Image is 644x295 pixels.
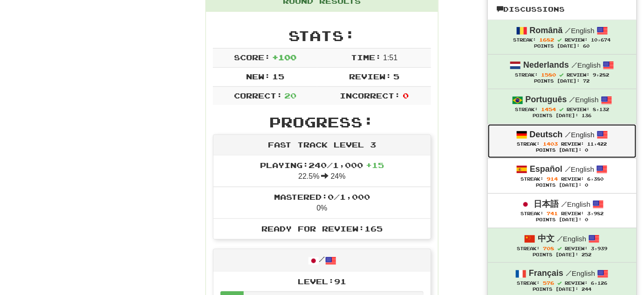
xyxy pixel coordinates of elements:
[488,228,637,262] a: 中文 /English Streak: 708 Review: 3,939 Points [DATE]: 252
[565,165,571,173] span: /
[559,107,563,112] span: Streak includes today.
[530,164,562,174] strong: Español
[497,147,627,154] div: Points [DATE]: 0
[213,187,431,219] li: 0%
[488,89,637,123] a: Português /English Streak: 1454 Review: 8,132 Points [DATE]: 136
[497,217,627,223] div: Points [DATE]: 0
[213,114,431,130] h2: Progress:
[530,26,563,35] strong: Română
[393,72,399,81] span: 5
[547,176,558,182] span: 914
[557,234,563,243] span: /
[260,161,384,169] span: Playing: 240 / 1,000
[497,252,627,258] div: Points [DATE]: 252
[541,106,556,112] span: 1454
[567,72,589,77] span: Review:
[213,135,431,155] div: Fast Track Level 3
[383,54,397,62] span: 1 : 51
[565,26,571,35] span: /
[565,246,588,251] span: Review:
[530,130,563,139] strong: Deutsch
[366,161,384,169] span: + 15
[526,95,567,104] strong: Português
[488,124,637,158] a: Deutsch /English Streak: 1403 Review: 11,422 Points [DATE]: 0
[349,72,391,81] span: Review:
[234,91,282,100] span: Correct:
[561,200,590,208] small: English
[298,277,346,286] span: Level: 91
[591,281,607,286] span: 6,126
[569,95,575,104] span: /
[246,72,270,81] span: New:
[497,113,627,119] div: Points [DATE]: 136
[587,176,603,182] span: 6,380
[558,38,562,42] span: Streak includes today.
[565,37,588,42] span: Review:
[543,246,554,251] span: 708
[340,91,400,100] span: Incorrect:
[557,281,562,285] span: Streak includes today.
[593,107,609,112] span: 8,132
[543,141,558,147] span: 1403
[591,37,611,42] span: 10,674
[566,269,595,277] small: English
[571,61,601,69] small: English
[515,72,538,77] span: Streak:
[543,280,554,286] span: 576
[403,91,409,100] span: 0
[562,141,584,147] span: Review:
[565,131,595,139] small: English
[488,20,637,54] a: Română /English Streak: 1682 Review: 10,674 Points [DATE]: 60
[521,211,543,216] span: Streak:
[593,72,609,77] span: 9,282
[559,73,563,77] span: Streak includes today.
[561,176,584,182] span: Review:
[274,192,370,201] span: Mastered: 0 / 1,000
[517,246,540,251] span: Streak:
[517,281,540,286] span: Streak:
[497,287,627,293] div: Points [DATE]: 244
[561,211,584,216] span: Review:
[234,53,270,62] span: Score:
[497,43,627,49] div: Points [DATE]: 60
[515,107,538,112] span: Streak:
[497,183,627,189] div: Points [DATE]: 0
[547,211,558,216] span: 741
[538,234,555,243] strong: 中文
[571,61,577,69] span: /
[261,224,383,233] span: Ready for Review: 165
[523,60,569,70] strong: Nederlands
[272,53,296,62] span: + 100
[488,55,637,89] a: Nederlands /English Streak: 1580 Review: 9,282 Points [DATE]: 72
[561,200,567,208] span: /
[569,96,599,104] small: English
[541,72,556,77] span: 1580
[588,141,607,147] span: 11,422
[565,165,594,173] small: English
[587,211,603,216] span: 3,982
[488,3,637,15] a: Discussions
[567,107,589,112] span: Review:
[488,159,637,193] a: Español /English Streak: 914 Review: 6,380 Points [DATE]: 0
[488,194,637,228] a: 日本語 /English Streak: 741 Review: 3,982 Points [DATE]: 0
[213,155,431,187] li: 22.5% 24%
[540,37,555,42] span: 1682
[565,130,571,139] span: /
[213,249,431,271] div: /
[534,199,559,209] strong: 日本語
[351,53,381,62] span: Time:
[514,37,536,42] span: Streak:
[566,269,572,277] span: /
[529,268,563,278] strong: Français
[272,72,284,81] span: 15
[565,281,588,286] span: Review:
[557,235,586,243] small: English
[557,246,562,251] span: Streak includes today.
[284,91,296,100] span: 20
[497,78,627,84] div: Points [DATE]: 72
[213,28,431,43] h2: Stats:
[591,246,607,251] span: 3,939
[521,176,543,182] span: Streak:
[517,141,540,147] span: Streak:
[565,27,595,35] small: English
